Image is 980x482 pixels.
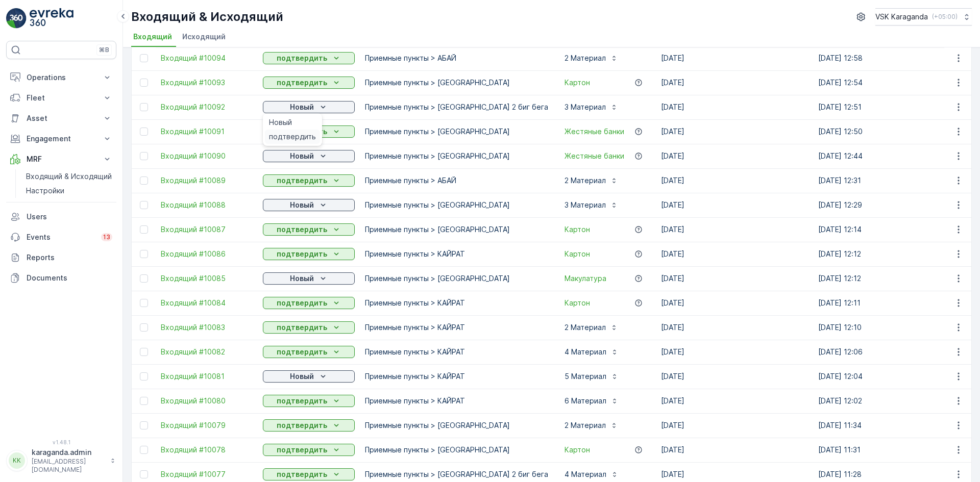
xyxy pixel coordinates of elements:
a: Входящий #10089 [161,175,253,186]
td: [DATE] 12:02 [813,389,970,413]
a: Reports [6,247,116,268]
button: подтвердить [263,248,355,260]
p: [EMAIL_ADDRESS][DOMAIN_NAME] [32,458,105,474]
td: [DATE] 12:10 [813,315,970,340]
button: VSK Karaganda(+05:00) [875,8,972,26]
td: [DATE] 12:04 [813,364,970,389]
a: Картон [565,249,590,259]
td: [DATE] [656,193,813,217]
span: Картон [565,445,590,455]
div: Toggle Row Selected [140,299,148,307]
p: 4 Материал [565,347,606,357]
a: Входящий #10078 [161,445,253,455]
span: Новый [269,117,292,128]
td: Приемные пункты > [GEOGRAPHIC_DATA] [360,193,553,217]
td: [DATE] [656,46,813,70]
td: [DATE] [656,144,813,168]
p: подтвердить [277,469,327,479]
td: [DATE] [656,119,813,144]
p: Operations [27,72,96,83]
p: MRF [27,154,96,164]
td: [DATE] 12:12 [813,266,970,291]
a: Картон [565,224,590,235]
button: 6 Материал [558,393,625,409]
td: [DATE] 12:58 [813,46,970,70]
a: Настройки [22,184,116,198]
td: [DATE] [656,217,813,242]
div: Toggle Row Selected [140,54,148,62]
p: подтвердить [277,445,327,455]
a: Жестяные банки [565,151,624,161]
td: [DATE] 12:44 [813,144,970,168]
button: 2 Материал [558,50,624,66]
span: Входящий #10079 [161,420,253,430]
td: [DATE] [656,438,813,462]
p: 13 [103,233,110,241]
span: Входящий #10092 [161,102,253,112]
a: Картон [565,298,590,308]
button: подтвердить [263,346,355,358]
a: Входящий #10086 [161,249,253,259]
p: подтвердить [277,249,327,259]
a: Входящий & Исходящий [22,169,116,184]
p: VSK Karaganda [875,12,928,22]
a: Входящий #10093 [161,78,253,88]
span: v 1.48.1 [6,439,116,445]
p: karaganda.admin [32,447,105,458]
a: Входящий #10091 [161,126,253,137]
a: Входящий #10080 [161,396,253,406]
p: подтвердить [277,396,327,406]
p: 2 Материал [565,420,606,430]
span: Входящий #10083 [161,322,253,333]
p: Новый [290,200,314,210]
td: [DATE] [656,266,813,291]
p: Events [27,232,95,242]
p: ( +05:00 ) [932,13,958,21]
a: Users [6,207,116,227]
p: 4 Материал [565,469,606,479]
td: [DATE] 11:34 [813,413,970,438]
button: Новый [263,272,355,285]
td: Приемные пункты > КАЙРАТ [360,291,553,315]
p: Asset [27,113,96,123]
p: подтвердить [277,420,327,430]
button: подтвердить [263,321,355,334]
td: [DATE] 12:11 [813,291,970,315]
button: подтвердить [263,297,355,309]
p: 2 Материал [565,322,606,333]
a: Входящий #10085 [161,273,253,284]
button: Asset [6,108,116,129]
td: [DATE] [656,364,813,389]
p: Новый [290,151,314,161]
div: Toggle Row Selected [140,152,148,160]
div: Toggle Row Selected [140,176,148,185]
ul: Новый [263,113,322,146]
td: Приемные пункты > [GEOGRAPHIC_DATA] 2 биг бега [360,95,553,119]
button: подтвердить [263,223,355,236]
td: Приемные пункты > [GEOGRAPHIC_DATA] [360,70,553,95]
td: Приемные пункты > КАЙРАТ [360,389,553,413]
div: Toggle Row Selected [140,372,148,380]
a: Входящий #10084 [161,298,253,308]
button: подтвердить [263,419,355,432]
button: подтвердить [263,174,355,187]
button: Новый [263,101,355,113]
a: Входящий #10094 [161,53,253,63]
button: 3 Материал [558,197,624,213]
p: Входящий & Исходящий [131,9,283,25]
td: [DATE] 11:31 [813,438,970,462]
p: подтвердить [277,298,327,308]
td: Приемные пункты > [GEOGRAPHIC_DATA] [360,144,553,168]
a: Входящий #10082 [161,347,253,357]
td: [DATE] [656,291,813,315]
p: ⌘B [99,46,109,54]
a: Картон [565,78,590,88]
div: Toggle Row Selected [140,250,148,258]
p: подтвердить [277,322,327,333]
